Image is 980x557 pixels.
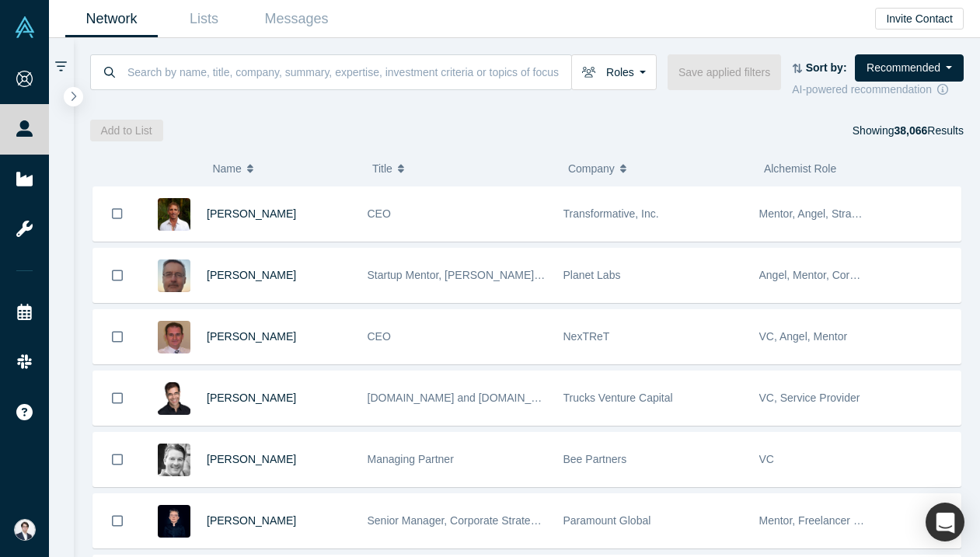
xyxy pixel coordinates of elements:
[158,382,190,415] img: Jeff Schox's Profile Image
[875,8,964,30] button: Invite Contact
[93,494,141,548] button: Bookmark
[14,519,36,541] img: Eisuke Shimizu's Account
[126,54,571,90] input: Search by name, title, company, summary, expertise, investment criteria or topics of focus
[207,392,296,404] a: [PERSON_NAME]
[368,330,391,343] span: CEO
[212,152,241,185] span: Name
[158,198,190,231] img: Mark Chasan's Profile Image
[563,207,659,220] span: Transformative, Inc.
[207,453,296,465] a: [PERSON_NAME]
[894,124,927,137] strong: 38,066
[65,1,158,37] a: Network
[764,162,836,175] span: Alchemist Role
[207,207,296,220] a: [PERSON_NAME]
[158,259,190,292] img: Bill Lesieur's Profile Image
[563,514,651,527] span: Paramount Global
[792,82,964,98] div: AI-powered recommendation
[368,269,633,281] span: Startup Mentor, [PERSON_NAME], & Ventures Advisor
[93,310,141,364] button: Bookmark
[212,152,356,185] button: Name
[368,207,391,220] span: CEO
[759,453,774,465] span: VC
[568,152,748,185] button: Company
[250,1,343,37] a: Messages
[207,269,296,281] a: [PERSON_NAME]
[372,152,392,185] span: Title
[93,186,141,241] button: Bookmark
[368,453,454,465] span: Managing Partner
[759,392,860,404] span: VC, Service Provider
[563,453,627,465] span: Bee Partners
[90,120,163,141] button: Add to List
[853,120,964,141] div: Showing
[563,269,621,281] span: Planet Labs
[563,392,673,404] span: Trucks Venture Capital
[93,433,141,486] button: Bookmark
[207,514,296,527] a: [PERSON_NAME]
[207,330,296,343] a: [PERSON_NAME]
[158,505,190,538] img: Sergey Krylov's Profile Image
[14,16,36,38] img: Alchemist Vault Logo
[806,61,847,74] strong: Sort by:
[158,321,190,353] img: Albert Domingo Melgosa's Profile Image
[668,54,781,90] button: Save applied filters
[93,249,141,302] button: Bookmark
[372,152,552,185] button: Title
[158,444,190,476] img: Michael Berolzheimer's Profile Image
[571,54,657,90] button: Roles
[158,1,250,37] a: Lists
[759,330,848,343] span: VC, Angel, Mentor
[568,152,615,185] span: Company
[563,330,610,343] span: NexTReT
[894,124,964,137] span: Results
[368,392,566,404] span: [DOMAIN_NAME] and [DOMAIN_NAME]
[855,54,964,82] button: Recommended
[93,371,141,425] button: Bookmark
[368,514,595,527] span: Senior Manager, Corporate Strategy & Finance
